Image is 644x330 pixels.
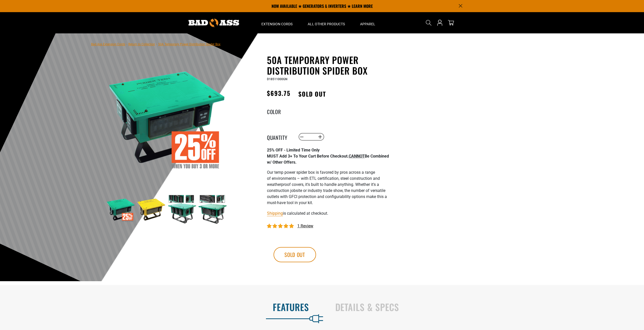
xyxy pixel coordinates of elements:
[267,154,389,165] strong: MUST Add 3+ To Your Cart Before Checkout. Be Combined w/ Other Offers.
[267,210,391,217] div: is calculated at checkout.
[267,134,292,140] label: Quantity
[91,42,125,46] a: Bad Ass Extension Cords
[360,22,375,26] span: Apparel
[267,108,292,114] legend: Color
[352,12,383,33] summary: Apparel
[335,302,634,312] h2: Details & Specs
[91,41,220,47] nav: breadcrumbs
[308,22,345,26] span: All Other Products
[267,170,387,205] span: Our temp power spider box is favored by pros across a range of environments – with ETL certificat...
[349,154,365,159] span: CANNOT
[198,195,227,224] img: green
[128,42,155,46] a: Return to Collection
[267,211,283,216] a: Shipping
[293,88,331,99] span: Sold out
[297,224,313,228] span: 1 review
[274,247,316,262] button: Sold out
[11,302,309,312] h2: Features
[254,12,300,33] summary: Extension Cords
[267,89,291,98] span: $693.75
[137,195,166,224] img: yellow
[425,19,433,27] summary: Search
[267,224,295,229] span: 5.00 stars
[158,42,220,46] span: 50A Temporary Power Distribution Spider Box
[267,55,391,76] h1: 50A Temporary Power Distribution Spider Box
[267,77,287,81] span: D18511000GN
[267,148,320,152] strong: 25% OFF - Limited Time Only
[189,19,239,27] img: Bad Ass Extension Cords
[167,195,197,224] img: green
[156,42,157,46] span: ›
[261,22,293,26] span: Extension Cords
[300,12,352,33] summary: All Other Products
[126,42,127,46] span: ›
[267,147,391,206] div: Page 1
